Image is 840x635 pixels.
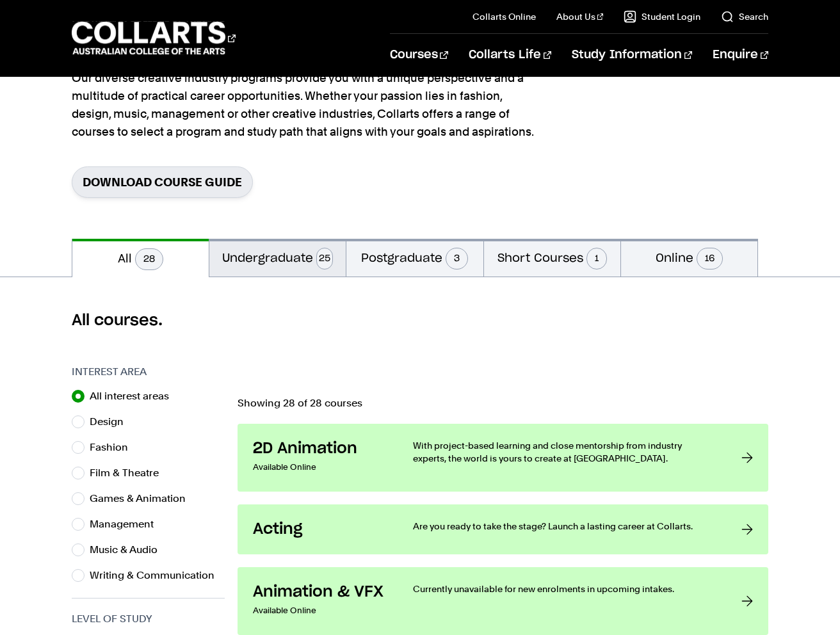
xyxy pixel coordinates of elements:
[413,439,716,465] p: With project-based learning and close mentorship from industry experts, the world is yours to cre...
[90,490,196,508] label: Games & Animation
[446,248,468,269] span: 3
[238,424,769,492] a: 2D Animation Available Online With project-based learning and close mentorship from industry expe...
[713,34,768,76] a: Enquire
[721,10,768,23] a: Search
[624,10,700,23] a: Student Login
[484,239,620,277] button: Short Courses1
[413,520,716,533] p: Are you ready to take the stage? Launch a lasting career at Collarts.
[72,239,209,277] button: All28
[346,239,483,277] button: Postgraduate3
[72,20,236,56] div: Go to homepage
[238,398,769,408] p: Showing 28 of 28 courses
[90,541,168,559] label: Music & Audio
[238,567,769,635] a: Animation & VFX Available Online Currently unavailable for new enrolments in upcoming intakes.
[556,10,604,23] a: About Us
[72,69,539,141] p: Our diverse creative industry programs provide you with a unique perspective and a multitude of p...
[253,458,387,476] p: Available Online
[238,504,769,554] a: Acting Are you ready to take the stage? Launch a lasting career at Collarts.
[253,602,387,620] p: Available Online
[90,464,169,482] label: Film & Theatre
[316,248,333,269] span: 25
[72,166,253,198] a: Download Course Guide
[90,438,138,456] label: Fashion
[621,239,757,277] button: Online16
[697,248,723,269] span: 16
[253,583,387,602] h3: Animation & VFX
[209,239,346,277] button: Undergraduate25
[253,520,387,539] h3: Acting
[586,248,607,269] span: 1
[72,310,769,331] h2: All courses.
[90,515,164,533] label: Management
[72,611,225,627] h3: Level of Study
[253,439,387,458] h3: 2D Animation
[472,10,536,23] a: Collarts Online
[90,387,179,405] label: All interest areas
[135,248,163,270] span: 28
[469,34,551,76] a: Collarts Life
[72,364,225,380] h3: Interest Area
[90,567,225,584] label: Writing & Communication
[572,34,692,76] a: Study Information
[413,583,716,595] p: Currently unavailable for new enrolments in upcoming intakes.
[390,34,448,76] a: Courses
[90,413,134,431] label: Design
